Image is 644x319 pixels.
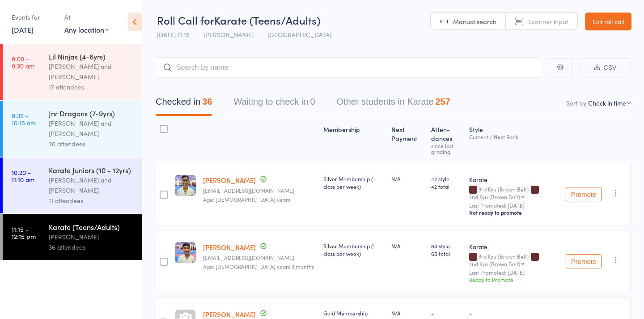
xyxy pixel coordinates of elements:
span: 65 total [431,250,462,257]
span: Age: [DEMOGRAPHIC_DATA] years [203,196,290,203]
small: Last Promoted: [DATE] [469,269,559,276]
button: Promote [566,187,602,201]
span: Manual search [453,17,496,26]
div: since last grading [431,143,462,154]
div: 0 [310,97,315,106]
button: Checked in36 [156,92,212,116]
div: 17 attendees [49,82,134,92]
button: Promote [566,254,602,268]
div: N/A [391,175,424,183]
small: amita555@gmail.com [203,255,316,261]
div: N/A [391,309,424,317]
span: [GEOGRAPHIC_DATA] [267,30,331,39]
button: Other students in Karate257 [337,92,450,116]
a: [PERSON_NAME] [203,310,256,319]
div: [PERSON_NAME] and [PERSON_NAME] [49,61,134,82]
button: CSV [580,58,631,77]
div: Current / Next Rank [469,134,559,140]
span: 42 style [431,175,462,183]
div: - [469,309,559,317]
div: At [64,10,109,25]
div: 11 attendees [49,196,134,206]
a: [DATE] [12,25,34,34]
input: Search by name [156,57,541,78]
div: Atten­dances [428,120,466,159]
div: 36 attendees [49,242,134,252]
div: Check in time [588,98,626,107]
time: 10:20 - 11:10 am [12,169,34,183]
div: Not ready to promote [469,209,559,216]
a: Exit roll call [585,13,631,30]
div: Ready to Promote [469,276,559,283]
span: Karate (Teens/Adults) [214,13,320,27]
div: Jnr Dragons (7-9yrs) [49,108,134,118]
div: Silver Membership (1 class per week) [323,175,384,190]
a: 9:00 -9:30 amLil Ninjas (4-6yrs)[PERSON_NAME] and [PERSON_NAME]17 attendees [3,44,142,100]
div: 3rd Kyu (Brown Belt) [469,253,559,267]
label: Sort by [566,98,586,107]
div: - [431,309,462,317]
time: 9:35 - 10:15 am [12,112,36,126]
div: Karate Juniors (10 - 12yrs) [49,165,134,175]
div: Silver Membership (1 class per week) [323,242,384,257]
div: Membership [320,120,388,159]
span: 64 style [431,242,462,250]
span: [PERSON_NAME] [203,30,254,39]
button: Waiting to check in0 [233,92,315,116]
div: Style [466,120,562,159]
a: [PERSON_NAME] [203,242,256,252]
img: image1623140193.png [175,242,196,263]
div: Events for [12,10,55,25]
div: 36 [202,97,212,106]
div: 2nd Kyu (Brown Belt) [469,261,520,267]
span: Age: [DEMOGRAPHIC_DATA] years 3 months [203,263,314,270]
span: Roll Call for [157,13,214,27]
div: Karate (Teens/Adults) [49,222,134,232]
time: 11:15 - 12:15 pm [12,225,36,240]
small: amita555@gmail.com [203,187,316,194]
a: 10:20 -11:10 amKarate Juniors (10 - 12yrs)[PERSON_NAME] and [PERSON_NAME]11 attendees [3,157,142,213]
div: N/A [391,242,424,250]
div: [PERSON_NAME] and [PERSON_NAME] [49,175,134,196]
div: Next Payment [388,120,428,159]
div: Karate [469,242,559,251]
span: 42 total [431,183,462,190]
img: image1622707922.png [175,175,196,196]
a: [PERSON_NAME] [203,175,256,185]
div: [PERSON_NAME] [49,232,134,242]
div: 2nd Kyu (Brown Belt) [469,194,520,200]
div: 3rd Kyu (Brown Belt) [469,186,559,200]
span: [DATE] 11:15 [157,30,190,39]
div: 20 attendees [49,139,134,149]
time: 9:00 - 9:30 am [12,55,34,69]
div: 257 [435,97,450,106]
div: Lil Ninjas (4-6yrs) [49,51,134,61]
div: Any location [64,25,109,34]
span: Scanner input [528,17,568,26]
small: Last Promoted: [DATE] [469,202,559,208]
a: 9:35 -10:15 amJnr Dragons (7-9yrs)[PERSON_NAME] and [PERSON_NAME]20 attendees [3,101,142,157]
div: Karate [469,175,559,184]
a: 11:15 -12:15 pmKarate (Teens/Adults)[PERSON_NAME]36 attendees [3,214,142,260]
div: [PERSON_NAME] and [PERSON_NAME] [49,118,134,139]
